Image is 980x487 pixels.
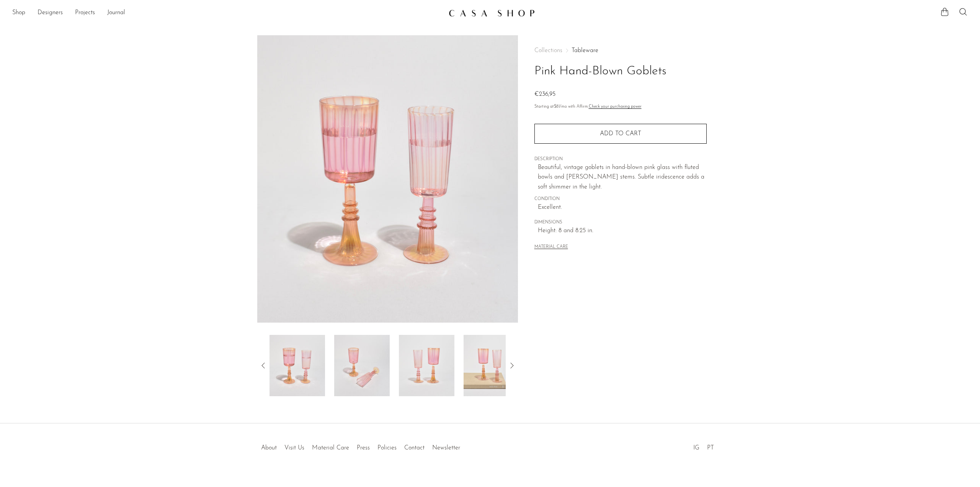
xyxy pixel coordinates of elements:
span: €236,95 [534,91,555,97]
ul: Quick links [257,439,464,453]
a: Check your purchasing power - Learn more about Affirm Financing (opens in modal) [589,105,642,109]
span: Excellent. [538,203,707,213]
span: Height: 8 and 8.25 in. [538,226,707,236]
ul: Social Medias [689,439,718,453]
a: Shop [12,8,25,18]
a: Contact [404,445,425,451]
a: Press [357,445,370,451]
span: Add to cart [600,130,641,138]
a: Designers [38,8,63,18]
h1: Pink Hand-Blown Goblets [534,62,707,81]
a: Tableware [572,48,598,54]
span: DESCRIPTION [534,156,707,163]
span: $81 [554,105,560,109]
img: Pink Hand-Blown Goblets [269,335,325,396]
a: IG [693,445,699,451]
img: Pink Hand-Blown Goblets [464,335,519,396]
a: PT [707,445,714,451]
img: Pink Hand-Blown Goblets [334,335,390,396]
span: CONDITION [534,196,707,203]
button: MATERIAL CARE [534,244,568,250]
img: Pink Hand-Blown Goblets [257,35,518,323]
a: Visit Us [284,445,304,451]
a: Policies [377,445,397,451]
span: Collections [534,48,562,54]
button: Add to cart [534,124,707,144]
p: Beautiful, vintage goblets in hand-blown pink glass with fluted bowls and [PERSON_NAME] stems. Su... [538,163,707,192]
ul: NEW HEADER MENU [12,7,443,20]
nav: Breadcrumbs [534,48,707,54]
a: Projects [75,8,95,18]
img: Pink Hand-Blown Goblets [399,335,454,396]
a: About [261,445,277,451]
p: Starting at /mo with Affirm. [534,103,707,110]
a: Journal [107,8,125,18]
span: DIMENSIONS [534,219,707,226]
nav: Desktop navigation [12,7,443,20]
a: Material Care [312,445,349,451]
